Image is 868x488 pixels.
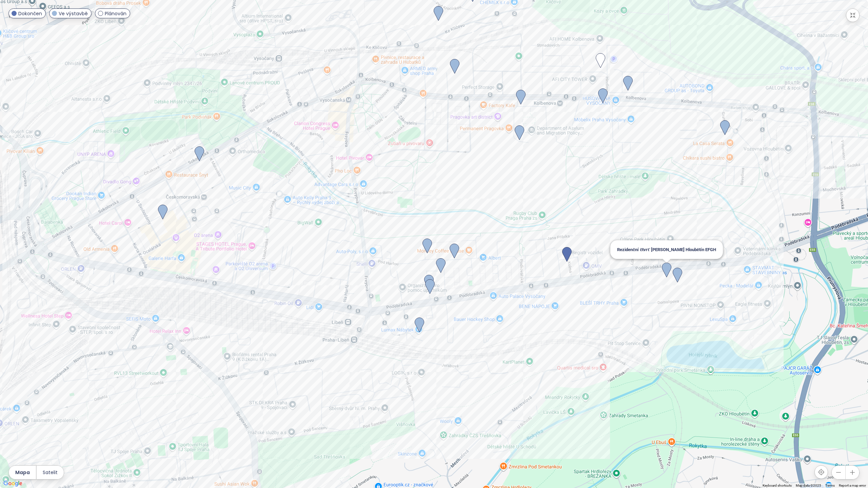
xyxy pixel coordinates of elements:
button: Satelit [37,466,64,479]
span: Mapa [15,469,30,476]
span: Satelit [43,469,58,476]
button: Keyboard shortcuts [763,483,792,488]
span: Map data ©2025 [796,484,821,487]
img: Google [2,479,24,488]
a: Report a map error [839,484,866,487]
a: Open this area in Google Maps (opens a new window) [2,479,24,488]
button: Mapa [9,466,36,479]
span: Dokončen [18,10,42,17]
span: Rezidenční čtvrť [PERSON_NAME] Hloubětín EFGH [617,247,716,252]
span: Ve výstavbě [59,10,88,17]
span: Plánován [105,10,126,17]
a: Terms (opens in new tab) [825,484,835,487]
